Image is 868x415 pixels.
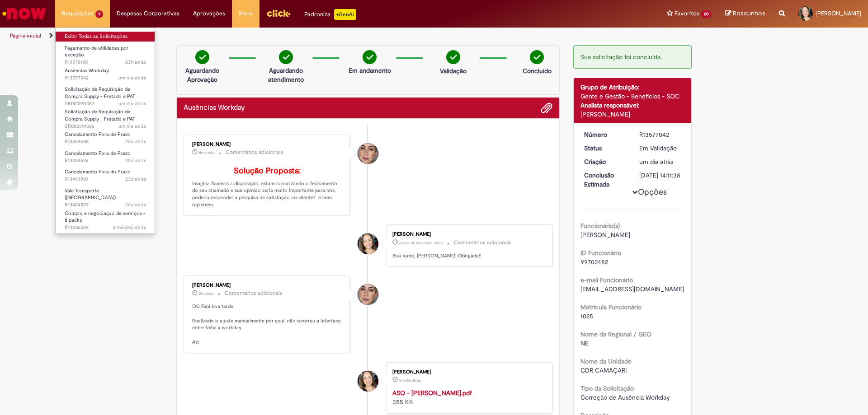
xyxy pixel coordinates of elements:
[577,157,633,166] dt: Criação
[358,233,378,254] div: Fabiana Raimundo De Carvalho
[199,291,213,296] span: 2h atrás
[541,102,552,114] button: Adicionar anexos
[125,59,146,65] span: 23h atrás
[580,231,630,239] span: [PERSON_NAME]
[56,209,155,228] a: Aberto R13206089 : Compra e negociação de serviços - 8 packs
[56,32,155,42] a: Exibir Todas as Solicitações
[573,45,692,69] div: Sua solicitação foi concluída.
[56,186,155,205] a: Aberto R13484889 : Vale Transporte (VT)
[192,167,343,209] p: Imagina ficamos a disposição, estamos realizando o fechamento do seu chamado e sua opinião seria ...
[530,50,544,64] img: check-circle-green.png
[192,283,343,288] div: [PERSON_NAME]
[580,110,685,119] div: [PERSON_NAME]
[65,176,146,183] span: R13493810
[239,9,253,18] span: More
[55,27,155,234] ul: Requisições
[264,66,308,84] p: Aguardando atendimento
[399,378,421,383] span: um dia atrás
[125,59,146,65] time: 29/09/2025 16:28:30
[192,142,343,147] div: [PERSON_NAME]
[639,144,681,153] div: Em Validação
[577,171,633,189] dt: Conclusão Estimada
[639,171,681,180] div: [DATE] 14:11:38
[125,157,146,164] span: 23d atrás
[65,210,146,224] span: Compra e negociação de serviços - 8 packs
[65,100,146,107] span: SR000591087
[199,291,213,296] time: 30/09/2025 13:44:00
[62,9,94,18] span: Requisições
[195,50,209,64] img: check-circle-green.png
[56,84,155,104] a: Aberto SR000591087 : Solicitação de Requisição de Compra Supply - Fretado e PAT
[65,168,131,175] span: Cancelamento Fora do Prazo
[580,384,634,392] b: Tipo da Solicitação
[399,240,443,246] span: cerca de uma hora atrás
[580,312,593,320] span: 1025
[118,75,146,81] span: um dia atrás
[358,371,378,392] div: Fabiana Raimundo De Carvalho
[65,157,146,164] span: R13494626
[392,369,543,375] div: [PERSON_NAME]
[56,107,155,126] a: Aberto SR000591086 : Solicitação de Requisição de Compra Supply - Fretado e PAT
[193,9,225,18] span: Aprovações
[117,9,179,18] span: Despesas Corporativas
[65,108,135,122] span: Solicitação de Requisição de Compra Supply - Fretado e PAT
[733,9,765,18] span: Rascunhos
[358,284,378,305] div: Ariane Ruiz Amorim
[580,83,685,92] div: Grupo de Atribuição:
[725,9,765,18] a: Rascunhos
[65,45,128,59] span: Pagamento de utilidades por exceção
[56,130,155,146] a: Aberto R13494685 : Cancelamento Fora do Prazo
[675,9,699,18] span: Favoritos
[125,176,146,182] span: 23d atrás
[226,149,283,156] small: Comentários adicionais
[580,357,632,365] b: Nome da Unidade
[7,28,572,44] ul: Trilhas de página
[580,303,642,311] b: Matrícula Funcionário
[118,100,146,107] span: um dia atrás
[580,92,685,101] div: Gente e Gestão - Benefícios - SOC
[1,5,47,23] img: ServiceNow
[816,9,861,17] span: [PERSON_NAME]
[65,138,146,145] span: R13494685
[639,130,681,139] div: R13577042
[363,50,377,64] img: check-circle-green.png
[180,66,224,84] p: Aguardando Aprovação
[10,32,41,39] a: Página inicial
[113,224,146,231] span: 3 mês(es) atrás
[577,144,633,153] dt: Status
[580,276,633,284] b: e-mail Funcionário
[266,6,291,20] img: click_logo_yellow_360x200.png
[701,10,712,18] span: 60
[454,239,512,247] small: Comentários adicionais
[225,289,283,297] small: Comentários adicionais
[65,86,135,100] span: Solicitação de Requisição de Compra Supply - Fretado e PAT
[446,50,460,64] img: check-circle-green.png
[580,258,608,266] span: 99702482
[580,393,670,401] span: Correção de Ausência Workday
[65,75,146,82] span: R13577042
[580,366,627,374] span: CDR CAMAÇARI
[349,66,391,75] p: Em andamento
[95,10,103,18] span: 9
[118,75,146,81] time: 29/09/2025 13:56:46
[56,43,155,63] a: Aberto R13578180 : Pagamento de utilidades por exceção
[65,187,116,201] span: Vale Transporte ([GEOGRAPHIC_DATA])
[523,66,552,75] p: Concluído
[392,388,543,406] div: 355 KB
[580,330,651,338] b: Nome da Regional / GEO
[304,9,356,20] div: Padroniza
[399,240,443,246] time: 30/09/2025 13:58:50
[125,157,146,164] time: 08/09/2025 11:45:35
[125,138,146,145] time: 08/09/2025 11:48:33
[65,123,146,130] span: SR000591086
[580,249,621,257] b: ID Funcionário
[65,224,146,231] span: R13206089
[65,150,131,157] span: Cancelamento Fora do Prazo
[580,285,684,293] span: [EMAIL_ADDRESS][DOMAIN_NAME]
[392,252,543,260] p: Boa tarde, [PERSON_NAME]! Obrigada!!
[65,201,146,209] span: R13484889
[113,224,146,231] time: 23/06/2025 11:41:59
[334,9,356,20] p: +GenAi
[639,158,673,166] time: 29/09/2025 13:56:45
[440,66,467,75] p: Validação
